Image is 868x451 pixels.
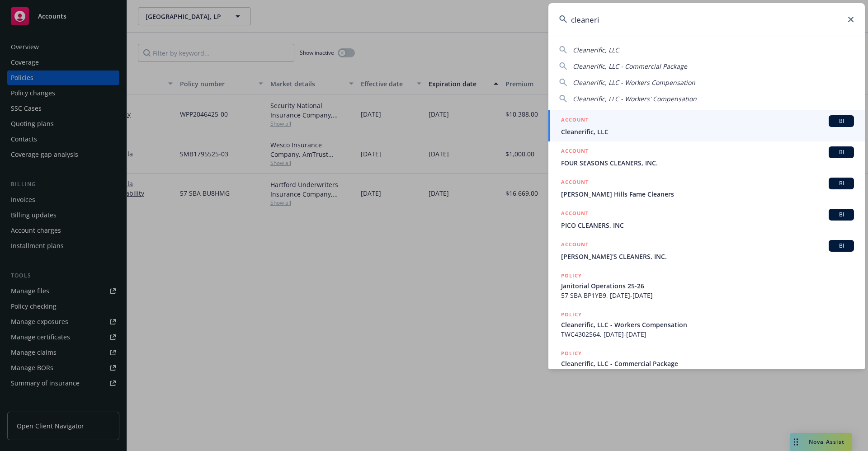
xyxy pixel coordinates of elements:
a: ACCOUNTBIPICO CLEANERS, INC [548,204,865,235]
h5: ACCOUNT [561,209,589,220]
span: BI [832,242,850,250]
h5: ACCOUNT [561,240,589,251]
span: 57 SBA BM2281, [DATE]-[DATE] [561,368,854,378]
span: Cleanerific, LLC - Commercial Package [573,62,687,70]
span: TWC4302564, [DATE]-[DATE] [561,329,854,339]
span: BI [832,117,850,125]
span: [PERSON_NAME]'S CLEANERS, INC. [561,252,854,261]
a: POLICYCleanerific, LLC - Commercial Package57 SBA BM2281, [DATE]-[DATE] [548,344,865,383]
span: Cleanerific, LLC [561,127,854,136]
h5: ACCOUNT [561,178,589,188]
a: ACCOUNTBICleanerific, LLC [548,110,865,141]
h5: POLICY [561,349,582,358]
h5: ACCOUNT [561,146,589,157]
span: Cleanerific, LLC - Workers Compensation [561,320,854,329]
span: BI [832,211,850,219]
span: FOUR SEASONS CLEANERS, INC. [561,158,854,168]
span: [PERSON_NAME] Hills Fame Cleaners [561,189,854,199]
span: 57 SBA BP1YB9, [DATE]-[DATE] [561,291,854,300]
span: Janitorial Operations 25-26 [561,281,854,291]
h5: ACCOUNT [561,115,589,126]
span: Cleanerific, LLC - Workers Compensation [573,78,695,87]
a: ACCOUNTBIFOUR SEASONS CLEANERS, INC. [548,141,865,173]
input: Search... [548,3,865,36]
h5: POLICY [561,310,582,319]
a: POLICYJanitorial Operations 25-2657 SBA BP1YB9, [DATE]-[DATE] [548,266,865,305]
span: Cleanerific, LLC - Workers' Compensation [573,94,697,103]
a: ACCOUNTBI[PERSON_NAME]'S CLEANERS, INC. [548,235,865,266]
a: ACCOUNTBI[PERSON_NAME] Hills Fame Cleaners [548,173,865,204]
h5: POLICY [561,271,582,280]
span: BI [832,148,850,156]
a: POLICYCleanerific, LLC - Workers CompensationTWC4302564, [DATE]-[DATE] [548,305,865,344]
span: Cleanerific, LLC [573,46,619,54]
span: PICO CLEANERS, INC [561,221,854,230]
span: BI [832,179,850,188]
span: Cleanerific, LLC - Commercial Package [561,359,854,368]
